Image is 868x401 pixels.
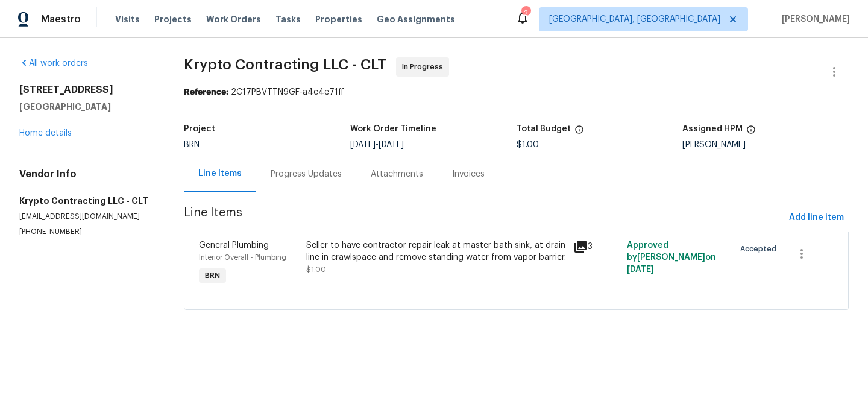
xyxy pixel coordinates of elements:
[521,7,530,19] div: 2
[549,13,720,25] span: [GEOGRAPHIC_DATA], [GEOGRAPHIC_DATA]
[777,13,850,25] span: [PERSON_NAME]
[184,141,200,149] span: BRN
[402,61,448,73] span: In Progress
[517,141,539,149] span: $1.00
[41,13,81,25] span: Maestro
[19,227,155,237] p: [PHONE_NUMBER]
[271,168,342,180] div: Progress Updates
[377,13,455,25] span: Geo Assignments
[627,265,654,274] span: [DATE]
[350,125,436,133] h5: Work Order Timeline
[574,125,584,141] span: The total cost of line items that have been proposed by Opendoor. This sum includes line items th...
[19,101,155,113] h5: [GEOGRAPHIC_DATA]
[206,13,261,25] span: Work Orders
[184,125,215,133] h5: Project
[371,168,423,180] div: Attachments
[184,86,849,98] div: 2C17PBVTTN9GF-a4c4e71ff
[19,84,155,96] h2: [STREET_ADDRESS]
[184,88,228,96] b: Reference:
[199,241,269,250] span: General Plumbing
[784,207,849,229] button: Add line item
[184,207,784,229] span: Line Items
[306,239,567,264] div: Seller to have contractor repair leak at master bath sink, at drain line in crawlspace and remove...
[746,125,756,141] span: The hpm assigned to this work order.
[154,13,192,25] span: Projects
[517,125,571,133] h5: Total Budget
[200,270,225,282] span: BRN
[682,141,849,149] div: [PERSON_NAME]
[315,13,362,25] span: Properties
[19,59,88,68] a: All work orders
[379,141,404,149] span: [DATE]
[275,15,301,24] span: Tasks
[19,129,72,137] a: Home details
[350,141,376,149] span: [DATE]
[452,168,485,180] div: Invoices
[789,210,844,226] span: Add line item
[19,168,155,180] h4: Vendor Info
[306,266,326,273] span: $1.00
[573,239,620,254] div: 3
[740,243,781,255] span: Accepted
[682,125,743,133] h5: Assigned HPM
[627,241,716,274] span: Approved by [PERSON_NAME] on
[199,254,286,261] span: Interior Overall - Plumbing
[19,195,155,207] h5: Krypto Contracting LLC - CLT
[198,168,242,180] div: Line Items
[184,57,386,72] span: Krypto Contracting LLC - CLT
[115,13,140,25] span: Visits
[350,141,404,149] span: -
[19,212,155,222] p: [EMAIL_ADDRESS][DOMAIN_NAME]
